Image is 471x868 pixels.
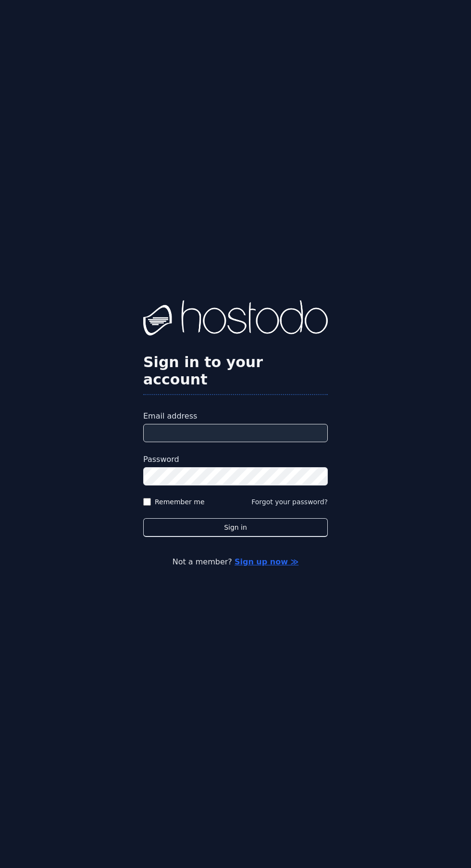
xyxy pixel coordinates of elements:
label: Email address [143,410,328,422]
p: Not a member? [12,556,459,568]
img: Hostodo [143,300,328,339]
button: Sign in [143,518,328,537]
h2: Sign in to your account [143,354,328,388]
a: Sign up now ≫ [235,557,298,566]
label: Remember me [155,497,205,507]
label: Password [143,454,328,465]
button: Forgot your password? [251,497,328,507]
